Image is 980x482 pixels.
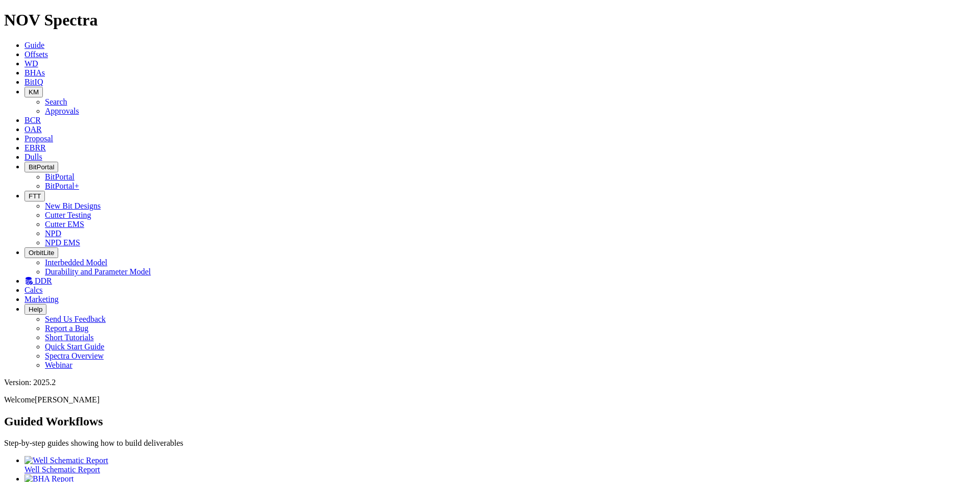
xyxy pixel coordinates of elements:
[4,415,976,428] h2: Guided Workflows
[24,59,38,68] a: WD
[45,361,72,369] a: Webinar
[45,211,91,219] a: Cutter Testing
[4,11,976,30] h1: NOV Spectra
[24,295,59,303] a: Marketing
[45,258,107,267] a: Interbedded Model
[24,456,108,465] img: Well Schematic Report
[29,306,42,313] span: Help
[45,172,75,181] a: BitPortal
[45,238,80,247] a: NPD EMS
[24,304,46,315] button: Help
[24,125,42,134] a: OAR
[45,267,151,276] a: Durability and Parameter Model
[35,276,52,285] span: DDR
[24,162,58,172] button: BitPortal
[29,192,41,200] span: FTT
[45,182,79,190] a: BitPortal+
[29,88,39,96] span: KM
[24,153,42,161] a: Dulls
[24,191,45,201] button: FTT
[35,395,100,404] span: [PERSON_NAME]
[45,201,101,210] a: New Bit Designs
[45,333,94,342] a: Short Tutorials
[4,378,976,387] div: Version: 2025.2
[45,315,106,323] a: Send Us Feedback
[29,249,54,257] span: OrbitLite
[4,395,976,404] p: Welcome
[24,50,48,59] a: Offsets
[24,456,976,474] a: Well Schematic Report Well Schematic Report
[24,247,58,258] button: OrbitLite
[4,439,976,448] p: Step-by-step guides showing how to build deliverables
[24,276,52,285] a: DDR
[45,351,104,360] a: Spectra Overview
[24,286,43,294] a: Calcs
[45,220,84,229] a: Cutter EMS
[24,68,45,77] a: BHAs
[45,342,104,351] a: Quick Start Guide
[24,87,43,97] button: KM
[24,143,46,152] a: EBRR
[24,78,43,86] a: BitIQ
[24,134,53,143] a: Proposal
[45,97,67,106] a: Search
[24,465,100,474] span: Well Schematic Report
[45,107,79,115] a: Approvals
[29,163,54,171] span: BitPortal
[45,229,61,238] a: NPD
[45,324,88,333] a: Report a Bug
[24,116,41,124] a: BCR
[24,41,44,49] a: Guide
